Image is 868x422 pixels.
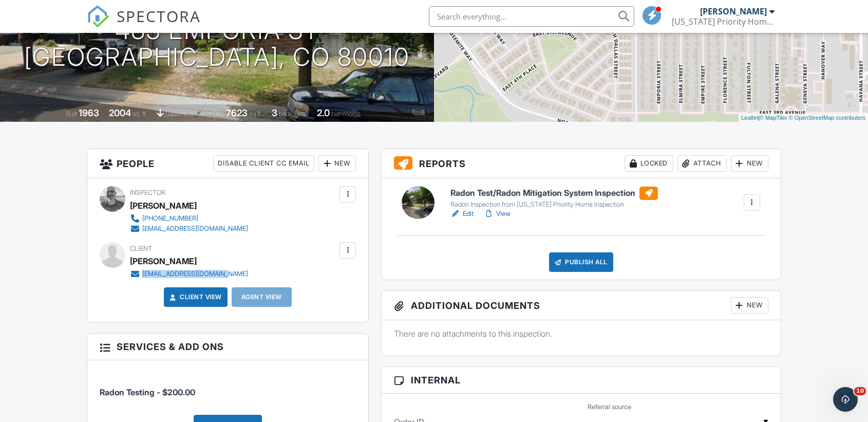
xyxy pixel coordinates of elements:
a: [PHONE_NUMBER] [130,213,248,224]
div: [PERSON_NAME] [700,6,767,16]
img: The Best Home Inspection Software - Spectora [87,5,109,28]
a: Edit [450,209,474,219]
p: There are no attachments to this inspection. [394,328,768,339]
span: sq. ft. [133,110,147,118]
a: [EMAIL_ADDRESS][DOMAIN_NAME] [130,224,248,234]
div: Radon Inspection from [US_STATE] Priority Home Inspection [450,200,658,209]
span: Client [130,245,152,252]
span: Lot Size [203,110,224,118]
div: Colorado Priority Home Inspection [672,16,775,27]
span: sq.ft. [249,110,262,118]
a: [EMAIL_ADDRESS][DOMAIN_NAME] [130,269,248,279]
div: | [739,114,868,122]
div: New [731,155,768,172]
iframe: Intercom live chat [833,387,858,412]
div: Publish All [549,252,613,272]
h3: Internal [382,367,781,394]
a: Leaflet [741,115,758,121]
div: [PHONE_NUMBER] [142,214,198,223]
div: 2.0 [317,107,330,118]
h6: Radon Test/Radon Mitigation System Inspection [450,187,658,200]
div: Attach [677,155,727,172]
h3: Additional Documents [382,291,781,320]
h3: Reports [382,149,781,178]
div: [EMAIL_ADDRESS][DOMAIN_NAME] [142,270,248,278]
a: © MapTiler [760,115,787,121]
span: bathrooms [331,110,361,118]
input: Search everything... [429,6,634,27]
a: Radon Test/Radon Mitigation System Inspection Radon Inspection from [US_STATE] Priority Home Insp... [450,187,658,209]
div: 3 [272,107,277,118]
span: Inspector [130,189,165,196]
div: 1963 [79,107,99,118]
span: SPECTORA [117,5,201,27]
span: 10 [854,387,866,395]
div: New [731,297,768,314]
h3: Services & Add ons [87,334,368,360]
div: New [318,155,356,172]
h1: 483 Emporia St [GEOGRAPHIC_DATA], CO 80010 [24,17,410,71]
a: SPECTORA [87,14,201,35]
div: [PERSON_NAME] [130,198,197,213]
h3: People [87,149,368,178]
div: Disable Client CC Email [213,155,314,172]
span: bedrooms [279,110,307,118]
div: 2004 [109,107,131,118]
div: Locked [625,155,673,172]
span: Built [66,110,77,118]
div: 7623 [226,107,248,118]
a: Client View [167,292,222,302]
span: basement [165,110,193,118]
div: [PERSON_NAME] [130,253,197,269]
label: Referral source [588,402,631,412]
div: [EMAIL_ADDRESS][DOMAIN_NAME] [142,225,248,233]
a: © OpenStreetMap contributors [789,115,865,121]
li: Service: Radon Testing [100,368,356,406]
a: View [484,209,511,219]
span: Radon Testing - $200.00 [100,387,195,397]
